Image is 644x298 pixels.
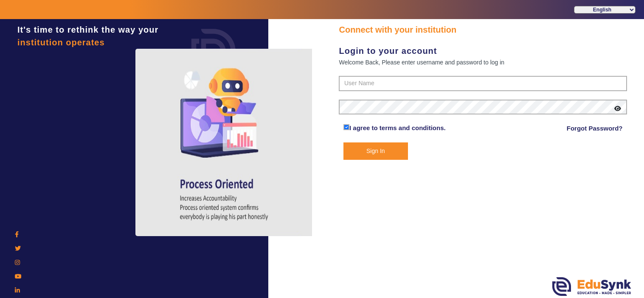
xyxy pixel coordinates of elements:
[567,123,623,134] a: Forgot Password?
[339,76,627,91] input: User Name
[349,124,446,131] a: I agree to terms and conditions.
[552,277,631,296] img: edusynk.png
[17,38,105,47] span: institution operates
[343,142,408,160] button: Sign In
[135,49,314,236] img: login4.png
[339,23,627,36] div: Connect with your institution
[17,25,158,34] span: It's time to rethink the way your
[339,57,627,67] div: Welcome Back, Please enter username and password to log in
[182,19,245,83] img: login.png
[339,45,627,57] div: Login to your account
